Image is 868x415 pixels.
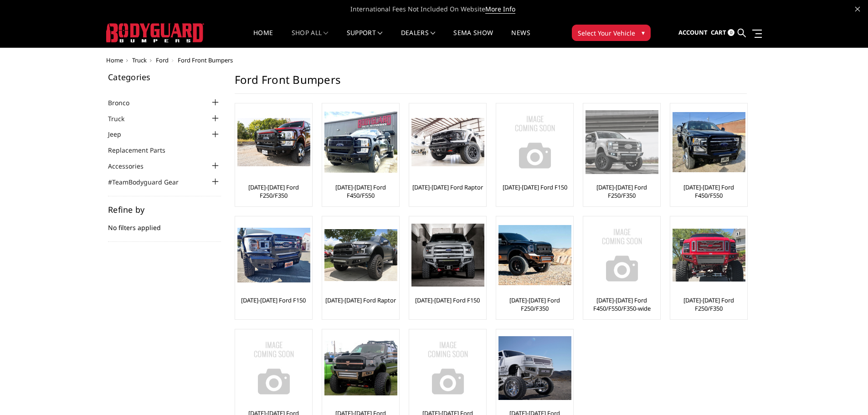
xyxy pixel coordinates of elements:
a: More Info [485,5,515,14]
div: No filters applied [108,205,221,242]
h1: Ford Front Bumpers [235,73,747,94]
a: Bronco [108,98,141,108]
a: [DATE]-[DATE] Ford F250/F350 [498,296,571,313]
img: No Image [586,219,658,292]
a: [DATE]-[DATE] Ford F450/F550/F350-wide [586,296,658,313]
a: [DATE]-[DATE] Ford F250/F350 [586,183,658,200]
a: [DATE]-[DATE] Ford F150 [241,296,306,304]
span: Account [678,28,708,36]
span: Cart [711,28,726,36]
img: BODYGUARD BUMPERS [106,23,204,42]
a: Dealers [401,30,436,47]
span: ▾ [642,28,645,37]
a: Support [347,30,383,47]
iframe: Chat Widget [822,371,868,415]
a: [DATE]-[DATE] Ford F450/F550 [324,183,397,200]
a: [DATE]-[DATE] Ford F250/F350 [673,296,745,313]
a: Jeep [108,129,133,139]
a: Accessories [108,161,155,171]
a: No Image [237,332,310,405]
a: [DATE]-[DATE] Ford F150 [503,183,567,191]
a: SEMA Show [453,30,493,47]
a: [DATE]-[DATE] Ford Raptor [325,296,396,304]
h5: Categories [108,73,221,81]
a: News [511,30,530,47]
img: No Image [411,332,484,405]
span: Ford Front Bumpers [178,56,233,64]
a: Truck [132,56,147,64]
a: Cart 0 [711,20,734,45]
a: shop all [292,30,329,47]
img: No Image [237,332,310,405]
a: Replacement Parts [108,145,177,155]
a: Home [253,30,273,47]
a: [DATE]-[DATE] Ford F450/F550 [673,183,745,200]
span: 0 [728,29,734,36]
a: [DATE]-[DATE] Ford F250/F350 [237,183,310,200]
h5: Refine by [108,205,221,214]
span: Select Your Vehicle [578,28,635,38]
a: Account [678,20,708,45]
a: #TeamBodyguard Gear [108,177,190,187]
a: Ford [156,56,169,64]
button: Select Your Vehicle [572,25,651,41]
img: No Image [498,106,571,179]
a: [DATE]-[DATE] Ford Raptor [412,183,483,191]
a: No Image [586,219,658,292]
a: Truck [108,114,136,123]
a: [DATE]-[DATE] Ford F150 [415,296,480,304]
a: Home [106,56,123,64]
